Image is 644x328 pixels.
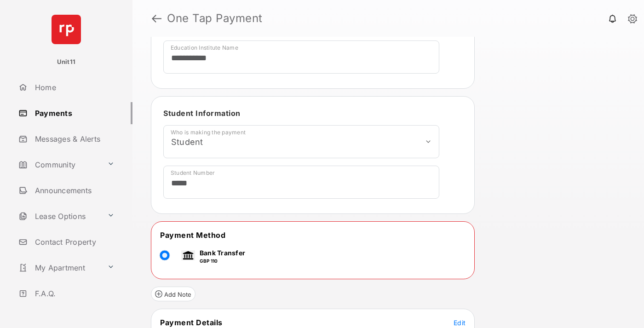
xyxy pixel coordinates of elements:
[15,76,132,98] a: Home
[52,15,81,44] img: svg+xml;base64,PHN2ZyB4bWxucz0iaHR0cDovL3d3dy53My5vcmcvMjAwMC9zdmciIHdpZHRoPSI2NCIgaGVpZ2h0PSI2NC...
[160,318,223,327] span: Payment Details
[454,318,466,327] button: Edit
[15,154,103,176] a: Community
[15,231,132,253] a: Contact Property
[200,258,245,265] p: GBP 110
[151,287,195,301] button: Add Note
[15,179,132,201] a: Announcements
[15,128,132,150] a: Messages & Alerts
[167,13,263,24] strong: One Tap Payment
[15,282,132,305] a: F.A.Q.
[57,58,76,67] p: Unit11
[15,102,132,124] a: Payments
[160,230,225,240] span: Payment Method
[181,250,195,260] img: bank.png
[15,257,103,279] a: My Apartment
[454,319,466,327] span: Edit
[163,109,241,118] span: Student Information
[15,205,103,227] a: Lease Options
[200,248,245,258] p: Bank Transfer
